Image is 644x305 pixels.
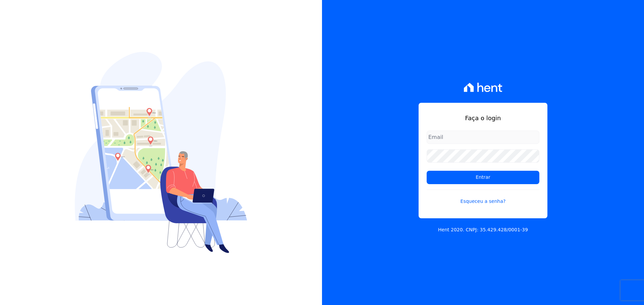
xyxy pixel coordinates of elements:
[438,226,528,233] p: Hent 2020. CNPJ: 35.429.428/0001-39
[427,131,539,144] input: Email
[75,52,247,253] img: Login
[427,189,539,205] a: Esqueceu a senha?
[427,171,539,184] input: Entrar
[427,113,539,123] h1: Faça o login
